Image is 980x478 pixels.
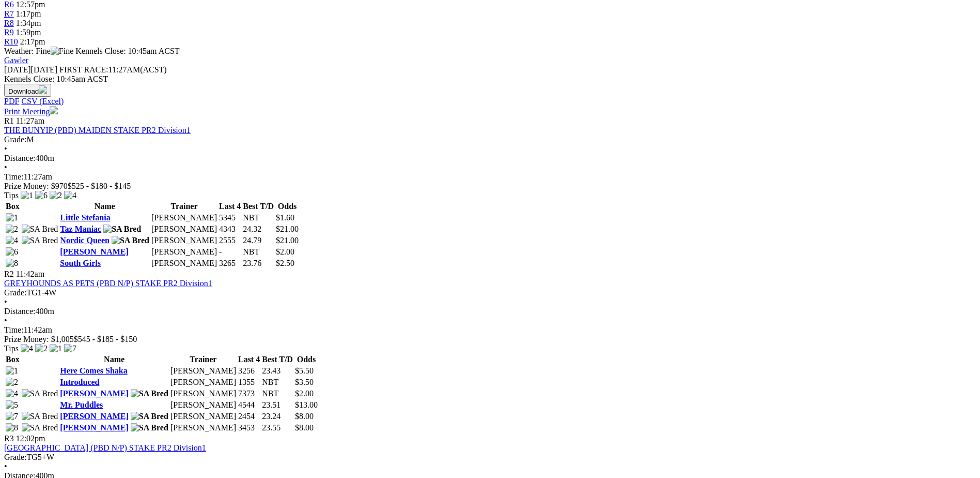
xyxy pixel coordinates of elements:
a: PDF [4,97,19,106]
span: 11:42am [16,270,44,278]
span: Weather: Fine [4,47,75,55]
td: [PERSON_NAME] [151,247,217,257]
img: 4 [64,191,76,200]
span: R7 [4,9,14,18]
a: [PERSON_NAME] [60,247,128,256]
span: R1 [4,116,14,125]
span: Distance: [4,154,35,162]
span: $2.00 [276,247,294,256]
a: [PERSON_NAME] [60,423,128,432]
td: 7373 [238,389,260,399]
span: 1:34pm [16,19,41,27]
td: 1355 [238,377,260,387]
span: 1:17pm [16,9,41,18]
span: $21.00 [276,225,299,233]
img: 4 [21,344,33,353]
span: $8.00 [295,423,314,432]
span: Grade: [4,288,27,297]
th: Name [59,201,150,212]
span: $2.00 [295,389,314,398]
td: 2555 [219,235,241,246]
td: 24.79 [242,235,274,246]
img: SA Bred [131,412,168,421]
th: Name [59,354,169,365]
span: 12:02pm [16,434,45,443]
img: 6 [35,191,48,200]
th: Trainer [170,354,237,365]
img: SA Bred [22,423,58,432]
span: • [4,163,7,172]
img: SA Bred [22,412,58,421]
div: 400m [4,307,976,316]
img: 2 [6,378,18,387]
td: 3453 [238,423,260,433]
td: 23.24 [261,411,293,422]
th: Odds [294,354,318,365]
span: $1.60 [276,213,294,222]
span: Grade: [4,453,27,461]
span: • [4,316,7,325]
span: $8.00 [295,412,314,421]
td: [PERSON_NAME] [151,213,217,223]
span: 11:27am [16,116,44,125]
td: [PERSON_NAME] [170,366,237,376]
span: Tips [4,191,19,200]
div: 11:42am [4,325,976,335]
img: 2 [6,225,18,234]
div: TG1-4W [4,288,976,297]
span: $5.50 [295,366,314,375]
td: NBT [261,377,293,387]
img: 6 [6,247,18,257]
img: 8 [6,423,18,432]
img: SA Bred [112,236,149,245]
span: • [4,297,7,306]
img: 7 [6,412,18,421]
span: Box [6,355,20,364]
div: Prize Money: $970 [4,182,976,191]
img: 8 [6,259,18,268]
span: R9 [4,28,14,37]
td: [PERSON_NAME] [170,400,237,410]
a: Print Meeting [4,107,58,116]
span: R8 [4,19,14,27]
td: [PERSON_NAME] [170,423,237,433]
span: $2.50 [276,259,294,267]
span: • [4,144,7,153]
img: 1 [6,366,18,376]
td: NBT [261,389,293,399]
td: 3256 [238,366,260,376]
span: Distance: [4,307,35,316]
td: 5345 [219,213,241,223]
div: Kennels Close: 10:45am ACST [4,74,976,84]
span: [DATE] [4,65,57,74]
span: • [4,462,7,471]
a: Little Stefania [60,213,110,222]
td: 23.51 [261,400,293,410]
img: 2 [50,191,62,200]
span: 1:59pm [16,28,41,37]
span: [DATE] [4,65,31,74]
a: Taz Maniac [60,225,101,233]
th: Trainer [151,201,217,212]
td: [PERSON_NAME] [151,224,217,234]
span: R3 [4,434,14,443]
td: [PERSON_NAME] [170,411,237,422]
img: 4 [6,389,18,398]
div: TG5+W [4,453,976,462]
th: Last 4 [219,201,241,212]
div: 11:27am [4,172,976,182]
a: South Girls [60,259,101,267]
th: Last 4 [238,354,260,365]
span: R10 [4,37,18,46]
span: Time: [4,325,24,334]
a: Introduced [60,378,99,386]
td: NBT [242,213,274,223]
span: $3.50 [295,378,314,386]
span: Time: [4,172,24,181]
img: 7 [64,344,76,353]
img: 1 [50,344,62,353]
button: Download [4,84,51,97]
span: FIRST RACE: [59,65,108,74]
td: 2454 [238,411,260,422]
a: Mr. Puddles [60,400,103,409]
